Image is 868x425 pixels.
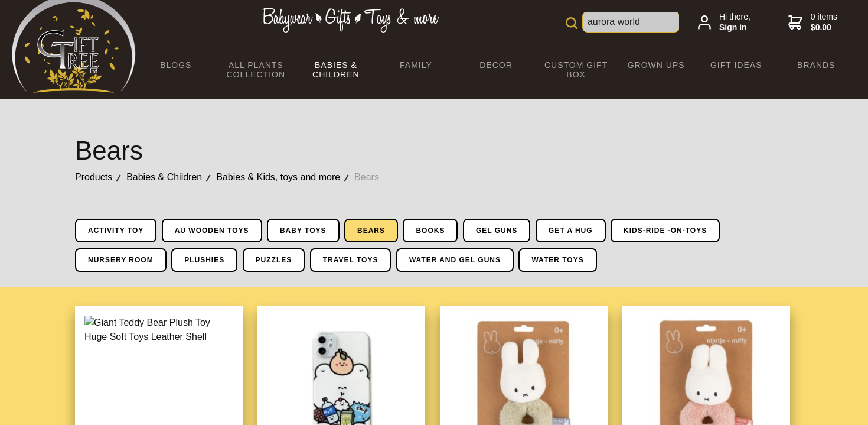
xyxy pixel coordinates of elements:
a: Puzzles [243,248,305,272]
img: product search [566,17,577,29]
a: Water and Gel Guns [396,248,514,272]
a: Babies & Children [296,53,376,87]
a: Brands [776,53,857,77]
a: Plushies [171,248,237,272]
a: Hi there,Sign in [698,12,750,33]
a: BLOGS [136,53,216,77]
a: Kids-Ride -on-Toys [611,219,720,242]
a: Grown Ups [616,53,696,77]
a: Products [75,170,126,185]
a: Bears [354,170,393,185]
a: Water Toys [518,248,596,272]
a: Family [376,53,456,77]
a: 0 items$0.00 [788,12,837,33]
a: Activity Toy [75,219,156,242]
a: Travel Toys [310,248,391,272]
span: Hi there, [719,12,750,33]
span: 0 items [811,12,837,33]
strong: Sign in [719,22,750,33]
a: Gel Guns [463,219,530,242]
a: Babies & Children [126,170,216,185]
h1: Bears [75,137,793,165]
a: Books [403,219,458,242]
a: Decor [456,53,536,77]
strong: $0.00 [811,22,837,33]
a: Custom Gift Box [536,53,616,87]
a: Nursery Room [75,248,167,272]
a: Bears [344,219,398,242]
a: AU Wooden Toys [162,219,262,242]
a: All Plants Collection [216,53,296,87]
a: Babies & Kids, toys and more [216,170,354,185]
a: Baby Toys [267,219,340,242]
input: Site Search [583,12,679,32]
a: Gift Ideas [696,53,776,77]
img: Babywear - Gifts - Toys & more [262,8,439,33]
a: Get A Hug [536,219,606,242]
